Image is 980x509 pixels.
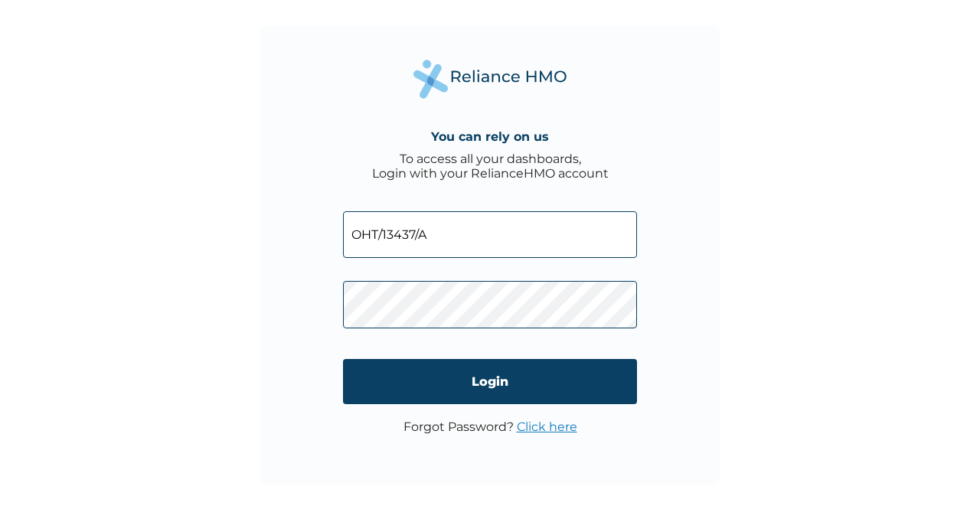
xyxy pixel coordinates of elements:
h4: You can rely on us [431,129,549,144]
p: Forgot Password? [403,419,577,434]
div: To access all your dashboards, Login with your RelianceHMO account [372,152,609,181]
a: Click here [517,419,577,434]
input: Email address or HMO ID [343,211,637,258]
input: Login [343,359,637,404]
img: Reliance Health's Logo [413,60,567,99]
